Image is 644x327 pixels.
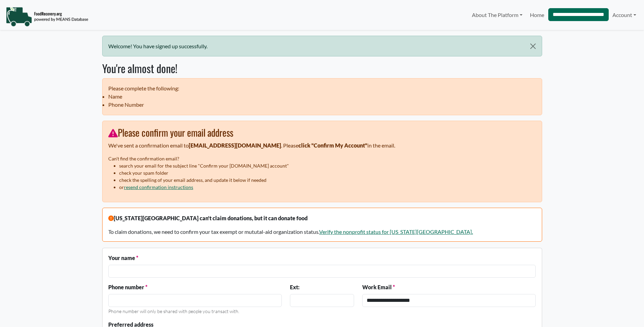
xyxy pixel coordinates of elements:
[108,101,536,109] li: Phone Number
[108,92,536,101] li: Name
[319,228,473,235] a: Verify the nonprofit status for [US_STATE][GEOGRAPHIC_DATA].
[102,78,542,115] ul: Please complete the following:
[108,127,536,138] h3: Please confirm your email address
[102,62,542,75] h2: You're almost done!
[524,36,541,56] button: Close
[526,8,548,22] a: Home
[102,36,542,56] div: Welcome! You have signed up successfully.
[108,283,147,291] label: Phone number
[119,176,536,184] li: check the spelling of your email address, and update it below if needed
[189,142,281,149] strong: [EMAIL_ADDRESS][DOMAIN_NAME]
[108,155,536,162] p: Can't find the confirmation email?
[119,162,536,169] li: search your email for the subject line "Confirm your [DOMAIN_NAME] account"
[119,169,536,176] li: check your spam folder
[6,6,88,27] img: NavigationLogo_FoodRecovery-91c16205cd0af1ed486a0f1a7774a6544ea792ac00100771e7dd3ec7c0e58e41.png
[108,228,536,236] p: To claim donations, we need to confirm your tax exempt or mututal-aid organization status.
[108,254,138,262] label: Your name
[468,8,526,22] a: About The Platform
[119,184,536,191] li: or
[298,142,367,149] strong: click "Confirm My Account"
[290,283,299,291] label: Ext:
[108,141,536,150] p: We've sent a confirmation email to . Please in the email.
[108,214,536,222] p: [US_STATE][GEOGRAPHIC_DATA] can't claim donations, but it can donate food
[362,283,395,291] label: Work Email
[609,8,640,22] a: Account
[124,184,193,190] a: resend confirmation instructions
[108,308,239,314] small: Phone number will only be shared with people you transact with.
